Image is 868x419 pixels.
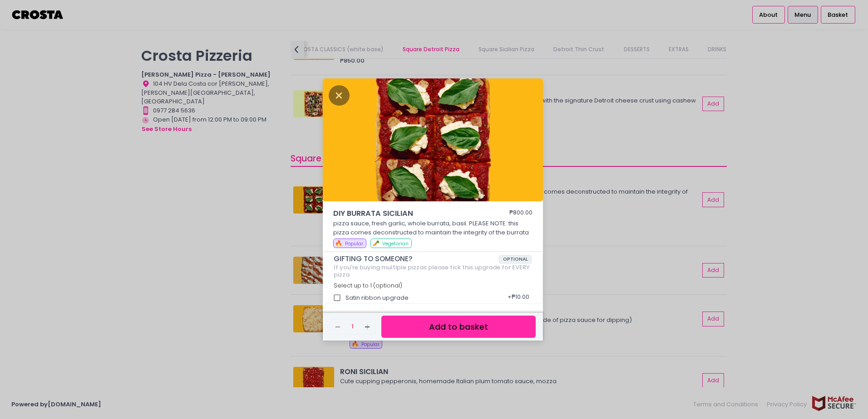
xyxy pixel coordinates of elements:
[329,90,350,99] button: Close
[323,78,543,202] img: DIY BURRATA SICILIAN
[382,240,409,247] span: Vegetarian
[504,289,532,307] div: + ₱10.00
[333,208,483,219] span: DIY BURRATA SICILIAN
[334,255,498,263] span: GIFTING TO SOMEONE?
[509,208,533,219] div: ₱800.00
[381,316,536,338] button: Add to basket
[372,239,380,248] span: 🥕
[345,240,363,247] span: Popular
[498,255,533,264] span: OPTIONAL
[334,264,533,278] div: If you're buying multiple pizzas please tick this upgrade for EVERY pizza
[333,219,533,237] p: pizza sauce, fresh garlic, whole burrata, basil. PLEASE NOTE: this pizza comes deconstructed to m...
[335,239,342,248] span: 🔥
[334,282,402,289] span: Select up to 1 (optional)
